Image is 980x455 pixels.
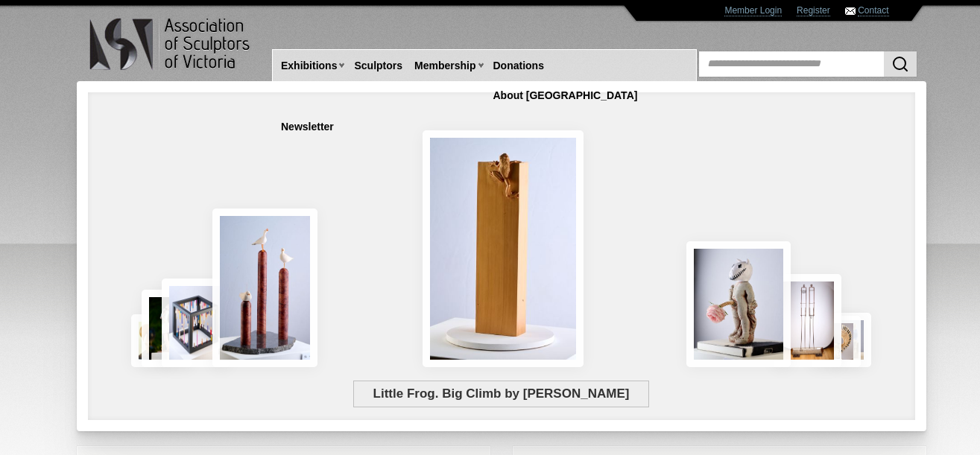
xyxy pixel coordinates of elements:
a: Newsletter [275,113,340,141]
a: Member Login [724,5,782,16]
span: Little Frog. Big Climb by [PERSON_NAME] [353,381,649,407]
a: Contact [858,5,888,16]
a: About [GEOGRAPHIC_DATA] [487,82,644,109]
a: Exhibitions [275,52,343,80]
img: Waiting together for the Home coming [832,313,871,367]
img: Let There Be Light [686,241,791,367]
img: Little Frog. Big Climb [423,130,584,367]
a: Sculptors [348,52,408,80]
img: Contact ASV [845,7,856,15]
img: Swingers [774,274,841,367]
a: Donations [487,52,550,80]
img: Search [891,55,909,73]
img: Rising Tides [212,209,318,367]
a: Membership [408,52,481,80]
img: logo.png [89,15,253,74]
a: Register [797,5,830,16]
